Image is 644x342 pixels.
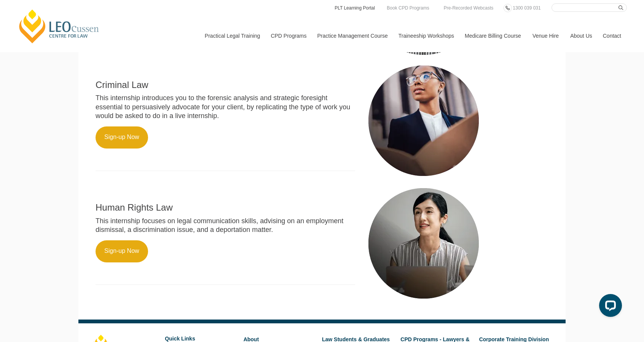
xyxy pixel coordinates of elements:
[393,19,459,52] a: Traineeship Workshops
[96,80,355,90] h2: Criminal Law
[96,203,355,213] h2: Human Rights Law
[312,19,393,52] a: Practice Management Course
[96,94,355,120] p: This internship introduces you to the forensic analysis and strategic foresight essential to pers...
[459,19,527,52] a: Medicare Billing Course
[442,4,496,12] a: Pre-Recorded Webcasts
[165,336,238,342] h6: Quick Links
[385,4,431,12] a: Book CPD Programs
[334,4,376,12] a: PLT Learning Portal
[593,291,625,323] iframe: LiveChat chat widget
[96,217,355,235] p: This internship focuses on legal communication skills, advising on an employment dismissal, a dis...
[265,19,311,52] a: CPD Programs
[597,19,627,52] a: Contact
[17,8,101,44] a: [PERSON_NAME] Centre for Law
[199,19,265,52] a: Practical Legal Training
[511,4,542,12] a: 1300 039 031
[96,126,148,149] a: Sign-up Now
[513,5,540,11] span: 1300 039 031
[527,19,564,52] a: Venue Hire
[96,240,148,262] a: Sign-up Now
[564,19,597,52] a: About Us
